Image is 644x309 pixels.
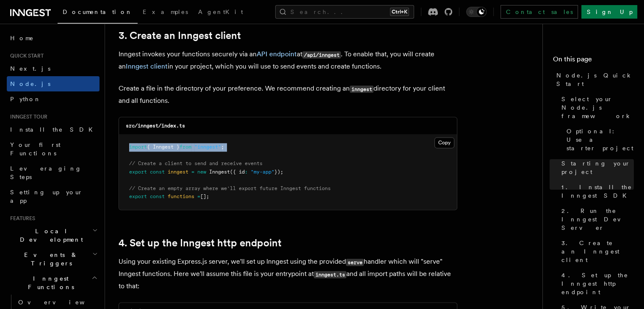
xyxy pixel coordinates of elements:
a: Setting up your app [7,185,100,208]
span: "my-app" [251,169,274,175]
span: Features [7,215,35,222]
a: 3. Create an Inngest client [558,235,634,268]
p: Inngest invokes your functions securely via an at . To enable that, you will create an in your pr... [119,48,457,72]
a: Select your Node.js framework [558,91,634,124]
span: from [180,144,191,150]
span: 4. Set up the Inngest http endpoint [561,271,634,296]
p: Using your existing Express.js server, we'll set up Inngest using the provided handler which will... [119,256,457,292]
a: Contact sales [500,5,578,19]
span: Inngest tour [7,113,47,120]
button: Toggle dark mode [466,7,486,17]
span: : [245,169,248,175]
span: Install the SDK [10,126,98,133]
a: 1. Install the Inngest SDK [558,179,634,203]
button: Search...Ctrl+K [275,5,414,19]
span: // Create an empty array where we'll export future Inngest functions [129,185,331,191]
kbd: Ctrl+K [390,8,409,16]
span: const [150,169,165,175]
button: Copy [434,137,454,148]
span: = [197,193,200,199]
p: Create a file in the directory of your preference. We recommend creating an directory for your cl... [119,83,457,107]
span: Documentation [63,8,133,15]
code: src/inngest/index.ts [126,123,185,129]
span: Events & Triggers [7,251,92,268]
span: Setting up your app [10,189,83,204]
a: Documentation [58,3,138,24]
a: Your first Functions [7,137,100,161]
span: import [129,144,147,150]
a: Starting your project [558,156,634,179]
span: 1. Install the Inngest SDK [561,183,634,200]
span: Optional: Use a starter project [567,127,634,152]
span: ({ id [230,169,245,175]
a: Inngest client [126,62,168,70]
a: Next.js [7,61,100,76]
span: Node.js [10,80,50,87]
span: { Inngest } [147,144,180,150]
span: Home [10,34,34,42]
button: Local Development [7,223,100,247]
span: 2. Run the Inngest Dev Server [561,207,634,232]
a: API endpoint [257,50,297,58]
span: Overview [18,299,105,306]
a: Optional: Use a starter project [563,124,634,156]
a: Sign Up [581,5,637,19]
span: functions [168,193,194,199]
a: Leveraging Steps [7,161,100,185]
a: Node.js [7,76,100,91]
code: inngest [350,86,373,93]
span: Python [10,96,41,102]
span: Select your Node.js framework [561,95,634,120]
a: Install the SDK [7,122,100,137]
span: Your first Functions [10,141,61,157]
a: Node.js Quick Start [553,68,634,91]
span: new [197,169,206,175]
code: /api/inngest [302,51,341,58]
code: inngest.ts [314,271,346,278]
span: AgentKit [198,8,243,15]
span: Node.js Quick Start [556,71,634,88]
span: export [129,193,147,199]
a: Python [7,91,100,107]
button: Events & Triggers [7,247,100,271]
span: // Create a client to send and receive events [129,160,263,166]
span: []; [200,193,209,199]
a: 4. Set up the Inngest http endpoint [558,268,634,300]
span: export [129,169,147,175]
span: Inngest Functions [7,274,91,291]
span: Leveraging Steps [10,165,82,180]
a: 4. Set up the Inngest http endpoint [119,237,282,249]
button: Inngest Functions [7,271,100,295]
span: "inngest" [194,144,221,150]
a: Home [7,30,100,46]
span: 3. Create an Inngest client [561,239,634,264]
span: const [150,193,165,199]
span: Quick start [7,52,44,59]
a: 2. Run the Inngest Dev Server [558,203,634,235]
code: serve [346,259,364,266]
span: Next.js [10,65,50,72]
span: Examples [143,8,188,15]
span: Starting your project [561,159,634,176]
span: }); [274,169,283,175]
span: Inngest [209,169,230,175]
span: inngest [168,169,188,175]
h4: On this page [553,54,634,68]
a: AgentKit [193,3,248,23]
span: Local Development [7,227,92,244]
a: 3. Create an Inngest client [119,30,241,41]
span: ; [221,144,224,150]
span: = [191,169,194,175]
a: Examples [138,3,193,23]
